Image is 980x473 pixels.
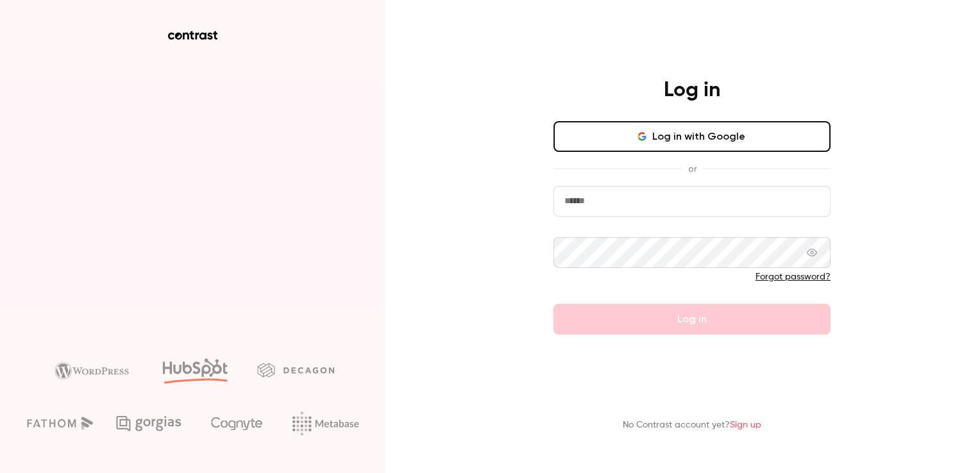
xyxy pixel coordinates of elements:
[664,78,720,103] h4: Log in
[257,363,334,377] img: decagon
[682,162,703,176] span: or
[730,420,761,429] a: Sign up
[553,121,831,152] button: Log in with Google
[756,272,831,281] a: Forgot password?
[623,419,761,432] p: No Contrast account yet?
